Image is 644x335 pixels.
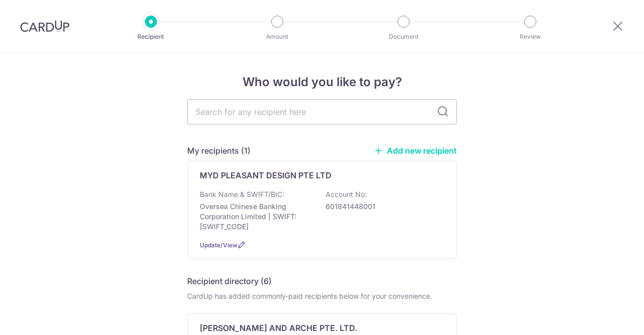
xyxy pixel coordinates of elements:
[187,275,272,287] h5: Recipient directory (6)
[187,291,457,301] div: CardUp has added commonly-paid recipients below for your convenience.
[200,202,312,232] p: Oversea Chinese Banking Corporation Limited | SWIFT: [SWIFT_CODE]
[366,32,441,42] p: Document
[200,169,332,181] p: MYD PLEASANT DESIGN PTE LTD
[240,32,314,42] p: Amount
[493,32,568,42] p: Review
[200,189,284,199] p: Bank Name & SWIFT/BIC:
[114,32,188,42] p: Recipient
[187,99,457,124] input: Search for any recipient here
[326,202,438,212] p: 601841448001
[326,189,367,199] p: Account No:
[20,20,69,32] img: CardUp
[187,73,457,91] h4: Who would you like to pay?
[580,305,634,330] iframe: Opens a widget where you can find more information
[200,322,357,334] p: [PERSON_NAME] AND ARCHE PTE. LTD.
[374,146,457,156] a: Add new recipient
[200,241,237,249] a: Update/View
[187,145,251,157] h5: My recipients (1)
